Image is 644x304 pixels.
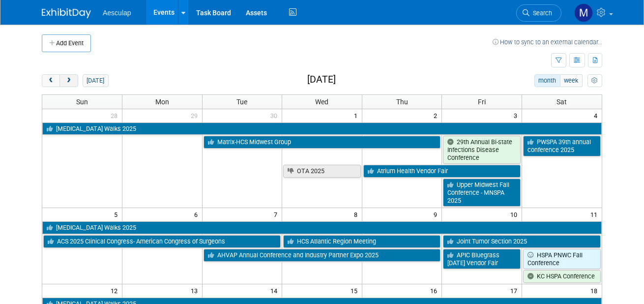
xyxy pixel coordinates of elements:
[560,74,583,87] button: week
[443,179,521,207] a: Upper Midwest Fall Conference - MNSPA 2025
[574,3,593,22] img: Maggie Jenkins
[509,208,522,220] span: 10
[353,109,362,122] span: 1
[433,208,441,220] span: 9
[593,109,602,122] span: 4
[269,109,282,122] span: 30
[516,4,561,22] a: Search
[283,235,440,248] a: HCS Atlantic Region Meeting
[42,8,91,18] img: ExhibitDay
[396,98,408,106] span: Thu
[493,38,602,46] a: How to sync to an external calendar...
[155,98,169,106] span: Mon
[363,165,521,178] a: Atrium Health Vendor Fair
[59,74,78,87] button: next
[193,208,202,220] span: 6
[589,284,602,297] span: 18
[556,98,567,106] span: Sat
[43,235,281,248] a: ACS 2025 Clinical Congress- American Congress of Surgeons
[523,136,601,156] a: PWSPA 39th annual conference 2025
[113,208,122,220] span: 5
[42,34,91,52] button: Add Event
[534,74,560,87] button: month
[42,74,60,87] button: prev
[350,284,362,297] span: 15
[443,136,521,164] a: 29th Annual Bi-state Infections Disease Conference
[587,74,602,87] button: myCustomButton
[83,74,109,87] button: [DATE]
[190,284,202,297] span: 13
[429,284,441,297] span: 16
[190,109,202,122] span: 29
[529,9,552,17] span: Search
[76,98,88,106] span: Sun
[42,221,602,234] a: [MEDICAL_DATA] Walks 2025
[110,284,122,297] span: 12
[478,98,486,106] span: Fri
[204,249,441,262] a: AHVAP Annual Conference and Industry Partner Expo 2025
[110,109,122,122] span: 28
[443,249,521,269] a: APIC Bluegrass [DATE] Vendor Fair
[315,98,328,106] span: Wed
[42,122,602,135] a: [MEDICAL_DATA] Walks 2025
[433,109,441,122] span: 2
[236,98,247,106] span: Tue
[443,235,601,248] a: Joint Tumor Section 2025
[273,208,282,220] span: 7
[103,9,131,17] span: Aesculap
[269,284,282,297] span: 14
[307,74,336,85] h2: [DATE]
[523,270,601,283] a: KC HSPA Conference
[283,165,361,178] a: OTA 2025
[353,208,362,220] span: 8
[204,136,441,149] a: Matrix-HCS Midwest Group
[523,249,601,269] a: HSPA PNWC Fall Conference
[591,78,598,84] i: Personalize Calendar
[509,284,522,297] span: 17
[513,109,522,122] span: 3
[589,208,602,220] span: 11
